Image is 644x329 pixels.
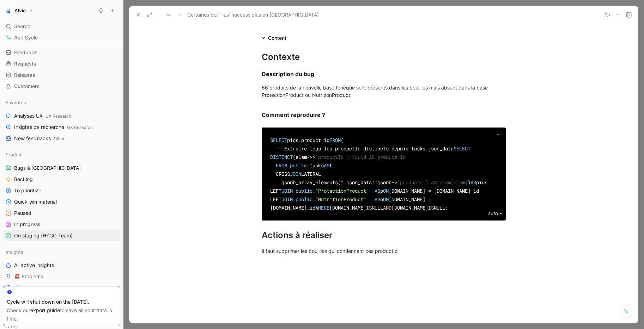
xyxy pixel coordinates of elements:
div: auto [488,209,503,218]
span: 'productId')::uuid AS product_id [315,154,406,160]
a: export guide [30,307,60,313]
span: Paused [14,210,31,217]
span: Certaines bouillies inaccessibles en [GEOGRAPHIC_DATA] [187,11,319,19]
span: AS [324,162,329,169]
div: pids.product_id ( -- Extraire tous les productId distincts depuis tasks.json_data (elem->> .tasks... [270,136,497,212]
span: AS [470,179,476,186]
a: To prioritize [3,185,120,196]
div: InsightsAll active insights🚨 Problems💪 Improvements💙 Kudos🥔 Mileos [3,247,120,316]
span: To prioritize [14,187,41,194]
div: ProduitBugs à [GEOGRAPHIC_DATA]BacklogTo prioritizeQuick-win materialPausedIn progressOn staging ... [3,149,120,241]
a: On staging (HYGO Team) [3,230,120,241]
div: Cycle will shut down on the [DATE]. [7,298,116,306]
span: ON [383,187,389,194]
div: Il faut supprimer les bouillies qui contiennent ces productId [262,247,506,255]
a: In progress [3,219,120,230]
strong: Description du bug [262,70,314,77]
span: New feedbacks [14,135,65,142]
span: Feedback [14,49,37,56]
button: AlvieAlvie [3,6,35,15]
a: All active insights [3,260,120,271]
a: Insights de rechercheUX Research [3,122,120,132]
div: Search [3,21,120,32]
a: Quick-win material [3,197,120,207]
span: "NutritionProduct" [315,196,366,203]
a: 💪 Improvements [3,283,120,293]
span: AND [383,204,391,211]
span: Analyses UX [14,112,71,120]
img: Alvie [5,7,12,14]
span: All active insights [14,262,54,269]
span: Ask Cycle [14,33,38,42]
span: 💪 Improvements [14,284,55,291]
div: Produit [3,149,120,160]
span: DISTINCT [270,154,293,160]
span: "ProtectionProduct" [315,187,369,194]
span: Customers [14,83,40,90]
span: In progress [14,221,40,228]
span: Search [14,22,30,31]
span: FROM [276,162,287,169]
a: Bugs à [GEOGRAPHIC_DATA] [3,163,120,173]
div: Content [259,34,289,42]
span: JOIN [281,187,293,194]
span: 🚨 Problems [14,273,43,280]
a: Requests [3,58,120,69]
span: IS [366,204,372,211]
a: 🚨 Problems [3,271,120,282]
div: Contexte [262,51,506,63]
span: public [290,162,307,169]
div: Check our to save all your data in time. [7,306,116,323]
span: Bugs à [GEOGRAPHIC_DATA] [14,164,81,172]
span: Insights de recherche [14,124,93,131]
a: Customers [3,81,120,92]
span: Favorites [6,99,26,106]
a: Paused [3,208,120,218]
a: Ask Cycle [3,32,120,43]
span: Insights [6,248,23,255]
div: Actions à réaliser [262,229,506,242]
div: 66 produits de la nouvelle base tchèque sont présents dans les bouillies mais absent dans la base... [262,84,506,99]
span: public [296,196,312,203]
a: Analyses UXUX Research [3,111,120,121]
span: Quick-win material [14,198,57,205]
div: Favorites [3,97,120,108]
h1: Alvie [14,7,26,14]
span: ON [383,196,389,203]
a: Releases [3,70,120,80]
a: New feedbacksOther [3,133,120,144]
span: AS [375,196,380,203]
span: JOIN [281,196,293,203]
span: UX Research [67,125,93,130]
span: AS [375,187,380,194]
span: Backlog [14,176,33,183]
span: 'products') AS elem(elem) [397,179,468,186]
span: SELECT [454,145,470,152]
span: On staging (HYGO Team) [14,232,73,239]
div: Content [268,34,286,42]
span: Requests [14,60,36,67]
a: Backlog [3,174,120,185]
span: Releases [14,72,35,79]
span: public [296,187,312,194]
span: SELECT [270,137,287,143]
span: UX Research [45,113,71,119]
span: Produit [6,151,22,158]
span: Other [54,136,65,141]
span: WHERE [315,204,329,211]
span: JOIN [290,170,301,177]
span: IS [428,204,434,211]
span: auto [488,209,498,218]
span: FROM [329,137,341,143]
strong: Comment reproduire ? [262,111,325,118]
div: Insights [3,247,120,257]
a: Feedback [3,47,120,58]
